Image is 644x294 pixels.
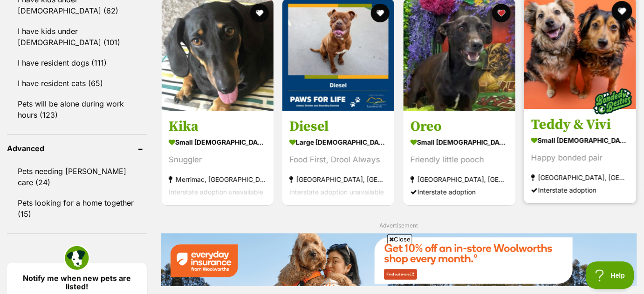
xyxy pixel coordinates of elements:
[589,78,636,125] img: bonded besties
[387,234,412,244] span: Close
[7,94,147,125] a: Pets will be alone during work hours (123)
[289,188,384,196] span: Interstate adoption unavailable
[169,173,267,186] strong: Merrimac, [GEOGRAPHIC_DATA]
[289,118,387,135] h3: Diesel
[169,135,267,149] strong: small [DEMOGRAPHIC_DATA] Dog
[411,173,508,186] strong: [GEOGRAPHIC_DATA], [GEOGRAPHIC_DATA]
[531,152,629,164] div: Happy bonded pair
[531,116,629,134] h3: Teddy & Vivi
[612,1,632,21] button: favourite
[289,154,387,166] div: Food First, Drool Always
[411,154,508,166] div: Friendly little pooch
[161,233,637,287] a: Everyday Insurance promotional banner
[411,186,508,198] div: Interstate adoption
[404,111,515,205] a: Oreo small [DEMOGRAPHIC_DATA] Dog Friendly little pooch [GEOGRAPHIC_DATA], [GEOGRAPHIC_DATA] Inte...
[289,173,387,186] strong: [GEOGRAPHIC_DATA], [GEOGRAPHIC_DATA]
[169,118,267,135] h3: Kika
[282,111,394,205] a: Diesel large [DEMOGRAPHIC_DATA] Dog Food First, Drool Always [GEOGRAPHIC_DATA], [GEOGRAPHIC_DATA]...
[7,73,147,93] a: I have resident cats (65)
[7,161,147,192] a: Pets needing [PERSON_NAME] care (24)
[492,4,511,22] button: favourite
[371,4,390,22] button: favourite
[586,261,635,289] iframe: Help Scout Beacon - Open
[169,154,267,166] div: Snuggler
[531,134,629,147] strong: small [DEMOGRAPHIC_DATA] Dog
[169,188,263,196] span: Interstate adoption unavailable
[161,233,637,286] img: Everyday Insurance promotional banner
[7,193,147,224] a: Pets looking for a home together (15)
[289,135,387,149] strong: large [DEMOGRAPHIC_DATA] Dog
[162,111,274,205] a: Kika small [DEMOGRAPHIC_DATA] Dog Snuggler Merrimac, [GEOGRAPHIC_DATA] Interstate adoption unavai...
[524,109,636,203] a: Teddy & Vivi small [DEMOGRAPHIC_DATA] Dog Happy bonded pair [GEOGRAPHIC_DATA], [GEOGRAPHIC_DATA] ...
[531,171,629,184] strong: [GEOGRAPHIC_DATA], [GEOGRAPHIC_DATA]
[411,135,508,149] strong: small [DEMOGRAPHIC_DATA] Dog
[250,4,269,22] button: favourite
[411,118,508,135] h3: Oreo
[380,222,418,229] span: Advertisement
[96,247,548,289] iframe: Advertisement
[7,144,147,153] header: Advanced
[531,184,629,196] div: Interstate adoption
[7,53,147,73] a: I have resident dogs (111)
[7,21,147,52] a: I have kids under [DEMOGRAPHIC_DATA] (101)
